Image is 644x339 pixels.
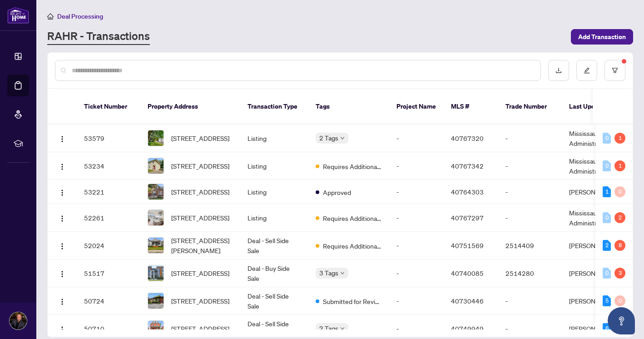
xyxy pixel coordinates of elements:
[47,13,54,20] span: home
[77,287,140,315] td: 50724
[614,240,625,251] div: 8
[240,152,308,180] td: Listing
[55,184,69,199] button: Logo
[451,214,484,222] span: 40767297
[171,133,229,143] span: [STREET_ADDRESS]
[148,184,163,199] img: thumbnail-img
[7,7,29,24] img: logo
[140,89,240,125] th: Property Address
[323,213,382,223] span: Requires Additional Docs
[319,268,338,278] span: 3 Tags
[603,240,611,251] div: 2
[319,133,338,143] span: 2 Tags
[614,212,625,223] div: 2
[584,67,590,74] span: edit
[451,241,484,249] span: 40751569
[171,296,229,306] span: [STREET_ADDRESS]
[612,67,618,74] span: filter
[389,259,444,287] td: -
[240,204,308,232] td: Listing
[77,180,140,204] td: 53221
[562,259,630,287] td: [PERSON_NAME]
[562,152,630,180] td: Mississauga Administrator
[59,189,66,196] img: Logo
[498,287,562,315] td: -
[614,268,625,279] div: 3
[55,238,69,253] button: Logo
[562,125,630,152] td: Mississauga Administrator
[148,238,163,253] img: thumbnail-img
[171,235,233,255] span: [STREET_ADDRESS][PERSON_NAME]
[77,125,140,152] td: 53579
[498,204,562,232] td: -
[614,186,625,197] div: 0
[614,133,625,144] div: 1
[148,293,163,309] img: thumbnail-img
[451,269,484,277] span: 40740085
[240,180,308,204] td: Listing
[59,243,66,250] img: Logo
[47,29,150,45] a: RAHR - Transactions
[59,270,66,278] img: Logo
[77,259,140,287] td: 51517
[77,204,140,232] td: 52261
[562,232,630,259] td: [PERSON_NAME]
[323,161,382,171] span: Requires Additional Docs
[389,125,444,152] td: -
[148,210,163,225] img: thumbnail-img
[603,295,611,306] div: 5
[389,204,444,232] td: -
[59,215,66,222] img: Logo
[389,232,444,259] td: -
[59,135,66,143] img: Logo
[578,30,626,44] span: Add Transaction
[451,134,484,142] span: 40767320
[171,324,229,334] span: [STREET_ADDRESS]
[451,188,484,196] span: 40764303
[548,60,569,81] button: download
[562,180,630,204] td: [PERSON_NAME]
[59,298,66,305] img: Logo
[451,297,484,305] span: 40730446
[444,89,498,125] th: MLS #
[604,60,625,81] button: filter
[340,271,345,275] span: down
[57,12,103,20] span: Deal Processing
[389,287,444,315] td: -
[55,210,69,225] button: Logo
[603,212,611,223] div: 0
[55,131,69,145] button: Logo
[240,287,308,315] td: Deal - Sell Side Sale
[340,326,345,331] span: down
[603,160,611,171] div: 0
[451,324,484,333] span: 40749949
[55,266,69,280] button: Logo
[319,323,338,334] span: 2 Tags
[562,204,630,232] td: Mississauga Administrator
[240,89,308,125] th: Transaction Type
[498,152,562,180] td: -
[451,162,484,170] span: 40767342
[171,187,229,197] span: [STREET_ADDRESS]
[55,321,69,336] button: Logo
[498,125,562,152] td: -
[614,160,625,171] div: 1
[603,133,611,144] div: 0
[148,130,163,146] img: thumbnail-img
[608,307,635,334] button: Open asap
[10,312,27,329] img: Profile Icon
[571,29,633,45] button: Add Transaction
[498,89,562,125] th: Trade Number
[240,125,308,152] td: Listing
[59,326,66,333] img: Logo
[148,158,163,174] img: thumbnail-img
[240,259,308,287] td: Deal - Buy Side Sale
[59,163,66,170] img: Logo
[171,161,229,171] span: [STREET_ADDRESS]
[55,159,69,173] button: Logo
[323,187,351,197] span: Approved
[171,213,229,223] span: [STREET_ADDRESS]
[555,67,562,74] span: download
[498,232,562,259] td: 2514409
[562,287,630,315] td: [PERSON_NAME]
